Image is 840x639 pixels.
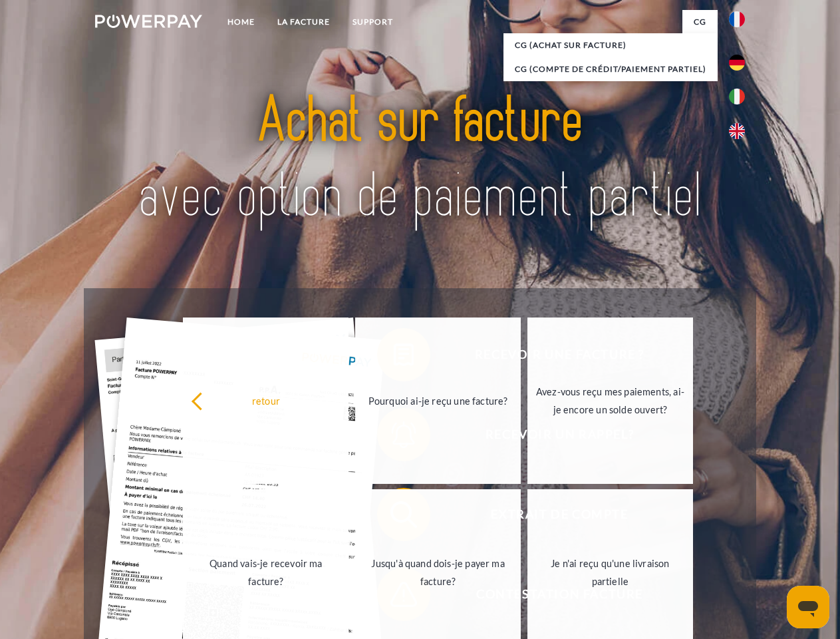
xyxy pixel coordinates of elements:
div: Pourquoi ai-je reçu une facture? [363,391,513,409]
a: Home [216,10,266,34]
img: en [729,123,745,139]
div: Quand vais-je recevoir ma facture? [191,554,341,590]
a: LA FACTURE [266,10,341,34]
a: CG (Compte de crédit/paiement partiel) [503,57,718,81]
img: fr [729,11,745,27]
iframe: Bouton de lancement de la fenêtre de messagerie [787,586,829,628]
div: Avez-vous reçu mes paiements, ai-je encore un solde ouvert? [535,383,685,419]
a: Support [341,10,404,34]
div: retour [191,391,341,409]
a: Avez-vous reçu mes paiements, ai-je encore un solde ouvert? [527,318,693,484]
img: title-powerpay_fr.svg [127,64,713,255]
a: CG [682,10,718,34]
img: it [729,89,745,105]
div: Je n'ai reçu qu'une livraison partielle [535,554,685,590]
div: Jusqu'à quand dois-je payer ma facture? [363,554,513,590]
img: de [729,55,745,71]
img: logo-powerpay-white.svg [95,15,202,28]
a: CG (achat sur facture) [503,33,718,57]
